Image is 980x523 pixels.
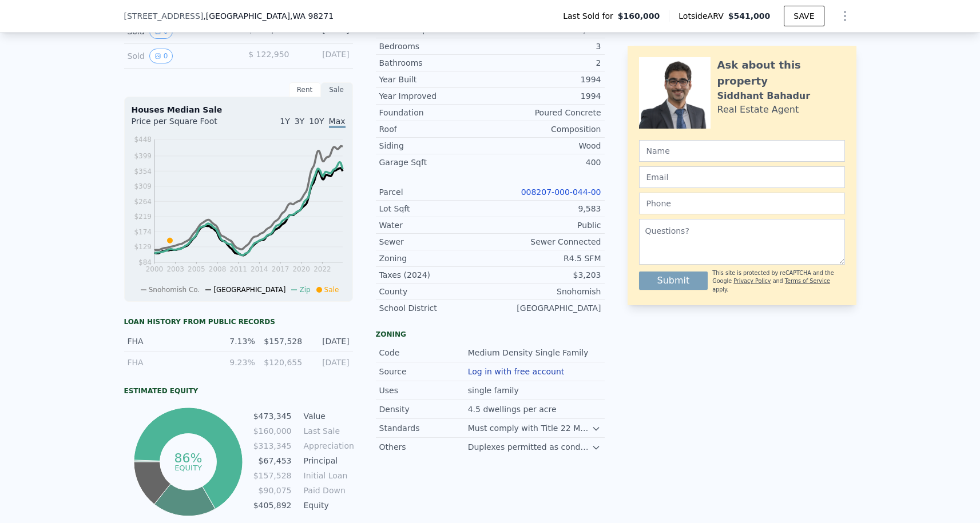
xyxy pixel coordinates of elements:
tspan: 2014 [251,265,268,273]
td: $473,345 [253,410,292,422]
div: Sold [128,49,229,63]
tspan: 2020 [292,265,310,273]
div: Poured Concrete [490,107,601,118]
div: 1994 [490,74,601,85]
div: Zoning [379,253,490,264]
div: Uses [379,385,468,396]
tspan: $174 [134,228,152,236]
td: $157,528 [253,469,292,482]
td: Equity [301,499,353,512]
td: $90,075 [253,484,292,497]
div: 2 [490,57,601,69]
input: Phone [639,193,845,214]
button: Show Options [834,5,856,27]
div: R4.5 SFM [490,253,601,264]
div: School District [379,302,490,314]
div: Year Improved [379,90,490,102]
div: Bathrooms [379,57,490,69]
div: Year Built [379,74,490,85]
tspan: 2017 [271,265,289,273]
div: Must comply with Title 22 MMC, Unified Development Code. [468,422,592,434]
td: Appreciation [301,440,353,452]
div: Loan history from public records [124,317,353,326]
a: Privacy Policy [733,278,771,284]
span: $160,000 [618,10,660,22]
div: Source [379,366,468,377]
tspan: equity [174,463,202,472]
span: Last Sold for [563,10,618,22]
div: Wood [490,140,601,151]
div: County [379,286,490,297]
div: Public [490,219,601,231]
td: Initial Loan [301,469,353,482]
tspan: 2000 [145,265,163,273]
div: Others [379,441,468,453]
div: Standards [379,422,468,434]
span: [STREET_ADDRESS] [124,10,204,22]
div: $120,655 [262,357,302,368]
div: 9,583 [490,203,601,214]
tspan: $399 [134,152,152,160]
td: $160,000 [253,425,292,437]
span: $541,000 [728,11,771,21]
div: Parcel [379,186,490,198]
tspan: $219 [134,213,152,221]
div: Snohomish [490,286,601,297]
td: Paid Down [301,484,353,497]
span: $ 122,950 [248,50,289,59]
span: 10Y [309,117,324,126]
tspan: $309 [134,182,152,190]
div: [DATE] [309,336,349,347]
div: Real Estate Agent [717,103,799,117]
td: $405,892 [253,499,292,512]
div: Estimated Equity [124,386,353,396]
div: Code [379,347,468,358]
div: Roof [379,123,490,135]
div: $3,203 [490,269,601,281]
span: Max [329,117,346,128]
tspan: $264 [134,198,152,206]
tspan: 2005 [188,265,205,273]
div: Rent [289,82,321,97]
div: Siding [379,140,490,151]
div: Sale [321,82,353,97]
span: , [GEOGRAPHIC_DATA] [203,10,334,22]
div: Taxes (2024) [379,269,490,281]
div: FHA [128,357,208,368]
tspan: 2008 [208,265,226,273]
div: [DATE] [309,357,349,368]
div: Ask about this property [717,57,845,89]
tspan: 2022 [314,265,331,273]
span: Sale [324,286,339,294]
div: This site is protected by reCAPTCHA and the Google and apply. [712,269,844,294]
span: Lotside ARV [679,10,728,22]
td: Last Sale [301,425,353,437]
tspan: $354 [134,167,152,175]
button: Log in with free account [468,367,565,376]
tspan: $129 [134,243,152,251]
tspan: $84 [138,258,152,266]
input: Name [639,140,845,162]
button: View historical data [149,49,173,63]
div: 1994 [490,90,601,102]
div: FHA [128,336,208,347]
tspan: 2003 [166,265,184,273]
button: SAVE [784,6,824,26]
div: Zoning [376,330,605,339]
td: $313,345 [253,440,292,452]
div: Lot Sqft [379,203,490,214]
div: 4.5 dwellings per acre [468,404,559,415]
div: Sewer Connected [490,236,601,247]
div: Houses Median Sale [132,104,346,115]
tspan: 2011 [229,265,247,273]
span: , WA 98271 [290,11,334,21]
div: 7.13% [215,336,255,347]
div: Siddhant Bahadur [717,89,811,103]
td: Principal [301,454,353,467]
td: Value [301,410,353,422]
div: Composition [490,123,601,135]
div: single family [468,385,521,396]
td: $67,453 [253,454,292,467]
div: Garage Sqft [379,157,490,168]
div: Price per Square Foot [132,115,239,134]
